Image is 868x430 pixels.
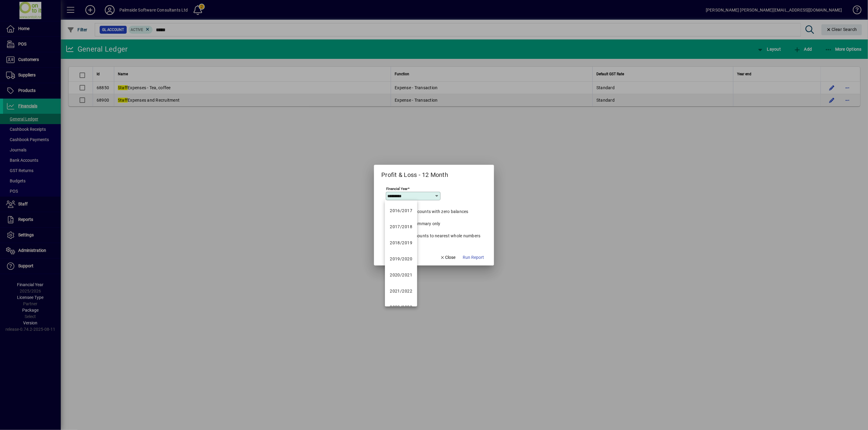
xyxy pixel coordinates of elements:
label: Show a summary only [396,221,441,227]
button: Run Report [461,252,487,263]
mat-option: 2021/2022 [385,283,417,299]
span: Close [440,254,456,261]
div: 2021/2022 [390,288,412,294]
label: Round amounts to nearest whole numbers [396,233,481,239]
mat-option: 2020/2021 [385,267,417,283]
div: 2018/2019 [390,240,412,246]
button: Close [437,252,458,263]
mat-label: Financial Year [386,186,408,191]
mat-option: 2017/2018 [385,219,417,235]
div: 2019/2020 [390,256,412,262]
div: 2020/2021 [390,272,412,278]
mat-option: 2022/2023 [385,299,417,315]
mat-option: 2019/2020 [385,251,417,267]
div: 2016/2017 [390,208,412,214]
h2: Profit & Loss - 12 Month [374,165,455,180]
mat-option: 2016/2017 [385,203,417,219]
label: Include accounts with zero balances [396,208,468,215]
span: Run Report [463,254,484,261]
div: 2022/2023 [390,304,412,310]
mat-option: 2018/2019 [385,235,417,251]
div: 2017/2018 [390,224,412,230]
